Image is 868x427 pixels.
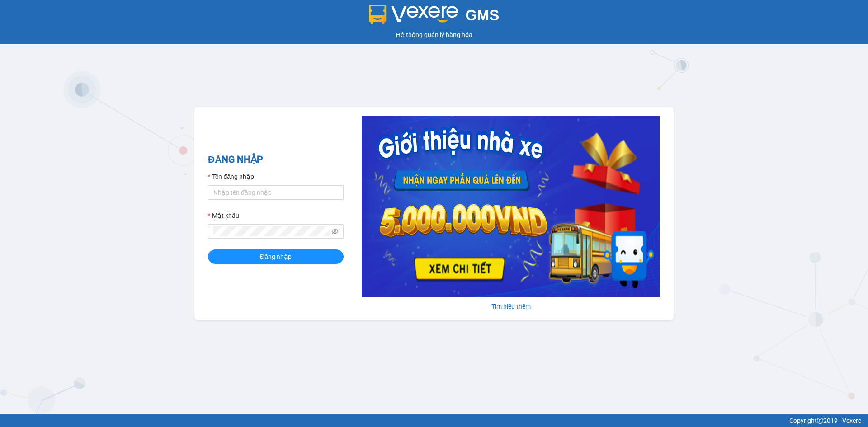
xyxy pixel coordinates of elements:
label: Tên đăng nhập [208,172,254,182]
h2: ĐĂNG NHẬP [208,152,344,167]
img: logo 2 [369,5,458,24]
div: Copyright 2019 - Vexere [7,416,861,426]
label: Mật khẩu [208,211,239,221]
span: Đăng nhập [260,252,292,262]
span: GMS [465,7,499,23]
input: Mật khẩu [213,226,330,236]
input: Tên đăng nhập [208,185,344,200]
button: Đăng nhập [208,249,344,264]
div: Tìm hiểu thêm [362,301,660,311]
div: Hệ thống quản lý hàng hóa [2,30,866,40]
span: eye-invisible [332,228,338,235]
img: banner-0 [362,116,660,297]
a: GMS [369,14,500,21]
span: copyright [817,418,823,424]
